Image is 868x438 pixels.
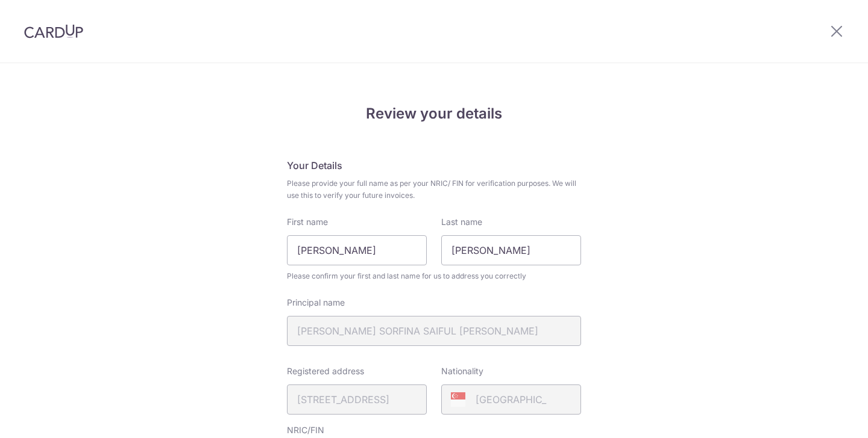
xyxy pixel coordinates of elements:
[287,365,364,377] label: Registered address
[441,235,581,265] input: Last name
[287,270,581,282] span: Please confirm your first and last name for us to address you correctly
[287,103,581,125] h4: Review your details
[24,24,83,39] img: CardUp
[287,424,324,436] label: NRIC/FIN
[287,177,581,202] span: Please provide your full name as per your NRIC/ FIN for verification purposes. We will use this t...
[287,158,581,173] h5: Your Details
[287,216,328,228] label: First name
[287,235,427,265] input: First Name
[287,297,345,309] label: Principal name
[441,216,482,228] label: Last name
[441,365,483,377] label: Nationality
